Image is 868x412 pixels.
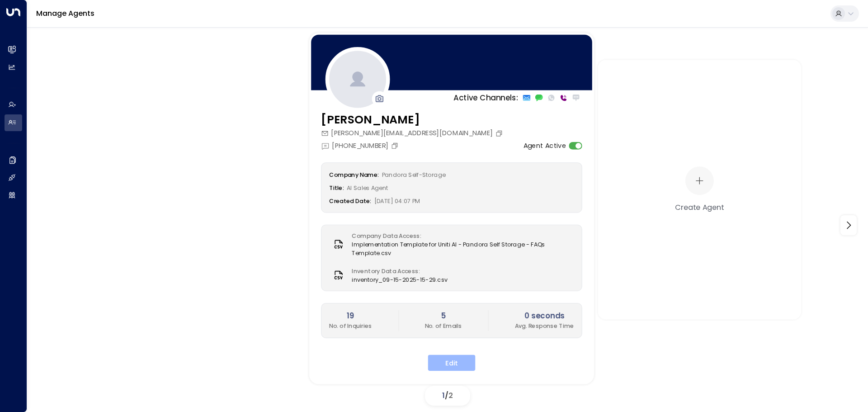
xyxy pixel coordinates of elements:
[352,232,570,240] label: Company Data Access:
[321,141,401,151] div: [PHONE_NUMBER]
[425,386,470,406] div: /
[352,267,443,275] label: Inventory Data Access:
[36,8,94,19] a: Manage Agents
[391,142,401,149] button: Copy
[329,184,344,192] label: Title:
[329,170,379,179] label: Company Name:
[321,128,505,138] div: [PERSON_NAME][EMAIL_ADDRESS][DOMAIN_NAME]
[448,390,453,401] span: 2
[425,310,462,322] h2: 5
[329,310,372,322] h2: 19
[382,170,446,179] span: Pandora Self-Storage
[352,240,574,257] span: Implementation Template for Uniti AI - Pandora Self Storage - FAQs Template.csv
[495,129,505,137] button: Copy
[428,355,476,371] button: Edit
[675,202,724,213] div: Create Agent
[442,390,445,401] span: 1
[453,92,518,104] p: Active Channels:
[352,275,448,284] span: inventory_09-15-2025-15-29.csv
[425,322,462,330] p: No. of Emails
[329,197,371,205] label: Created Date:
[374,197,420,205] span: [DATE] 04:07 PM
[515,310,574,322] h2: 0 seconds
[524,141,566,151] label: Agent Active
[515,322,574,330] p: Avg. Response Time
[329,322,372,330] p: No. of Inquiries
[347,184,388,192] span: AI Sales Agent
[321,111,505,128] h3: [PERSON_NAME]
